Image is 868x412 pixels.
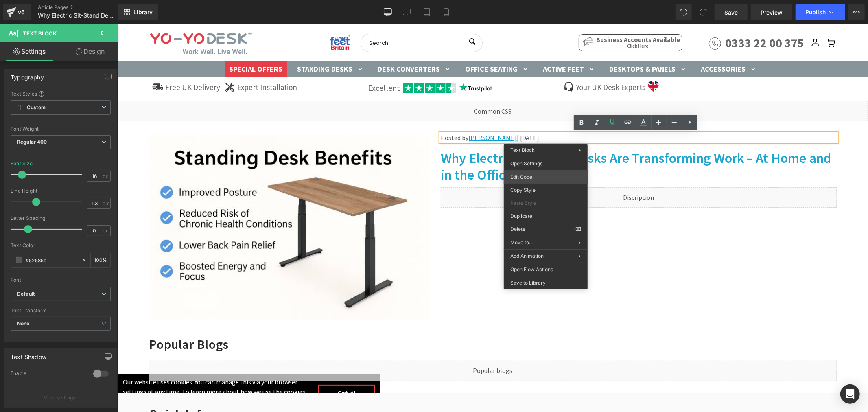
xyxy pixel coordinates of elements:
span: Duplicate [510,213,581,220]
a: v6 [3,4,31,20]
img: Yo-Yo DESK® UK [33,7,134,30]
div: Text Shadow [11,349,46,360]
span: Text Block [510,147,535,153]
div: Letter Spacing [11,215,111,221]
a: Tablet [417,4,437,20]
a: Mobile [437,4,456,20]
input: Color [26,256,78,265]
a: Desktops & Panels [491,39,570,50]
button: Redo [695,4,711,20]
button: More settings [5,388,116,407]
img: PayPal [690,59,715,69]
button: Undo [676,4,692,20]
i: Default [17,291,35,298]
span: Add Animation [510,252,579,260]
span: px [103,173,109,179]
b: Custom [27,104,46,111]
button: More [848,4,865,20]
div: Excellent [250,58,282,69]
span: ⌫ [574,226,581,233]
p: Free UK Delivery [48,58,103,68]
span: Edit Code [510,173,581,181]
div: Font Size [11,161,33,167]
span: Text Block [23,30,57,37]
span: px [103,228,109,233]
a: Accessories [582,39,640,50]
a: Desk Converters [259,39,335,50]
span: Library [133,9,153,16]
h2: Popular Blogs [31,312,719,329]
span: Save [724,8,738,17]
div: Typography [11,69,44,81]
b: Regular 400 [17,139,47,145]
span: Delete [510,226,574,233]
span: Open Settings [510,160,581,167]
img: img_tag [212,10,233,26]
span: Save to Library [510,279,581,287]
div: % [91,253,110,267]
p: Posted by | [DATE] [323,109,719,118]
a: Preview [751,4,792,20]
img: Delivery Info [35,57,46,68]
a: Laptop [398,4,417,20]
span: em [103,201,109,206]
h1: Why Electric Sit-Stand Desks Are Transforming Work – At Home and in the Office [323,125,719,159]
div: Font [11,277,111,283]
div: Enable [11,370,85,379]
img: img_tag [466,12,476,22]
span: Move to... [510,239,579,246]
span: Pay in 3 interest free [613,57,681,67]
a: Design [61,42,120,61]
span: Why Electric Sit-Stand Desks Are Transforming Work [38,12,116,19]
a: img_tag Business Accounts AvailableClick Here [461,10,565,27]
div: Open Intercom Messenger [840,384,860,404]
a: Article Pages [38,4,131,11]
h2: Quick Info [31,381,719,398]
a: Your UK Desk Experts [459,58,528,68]
div: Line Height [11,188,111,194]
div: Font Weight [11,126,111,132]
span: Preview [761,8,783,17]
a: Expert Installation [120,58,179,68]
span: Publish [805,9,826,15]
span: Business Accounts Available [479,11,562,19]
b: None [17,320,30,327]
button: Publish [796,4,845,20]
a: Standing Desks [179,39,247,50]
a: Special Offers [111,39,166,50]
u: [PERSON_NAME] [351,109,399,117]
a: Desktop [378,4,398,20]
div: Text Styles [11,90,111,97]
img: Installation Info [107,57,118,68]
div: Text Transform [11,308,111,313]
div: Text Color [11,243,111,248]
div: v6 [16,7,26,18]
a: 0333 22 00 375 [591,11,687,26]
span: Copy Style [510,186,581,194]
a: New Library [118,4,158,20]
span: Open Flow Actions [510,266,581,273]
input: Search [243,9,365,28]
a: Office Seating [347,39,412,50]
a: Active Feet [424,39,479,50]
p: More settings [43,394,76,401]
img: header_icon [530,57,541,67]
span: Paste Style [510,199,581,207]
div: Click Here [461,12,565,24]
